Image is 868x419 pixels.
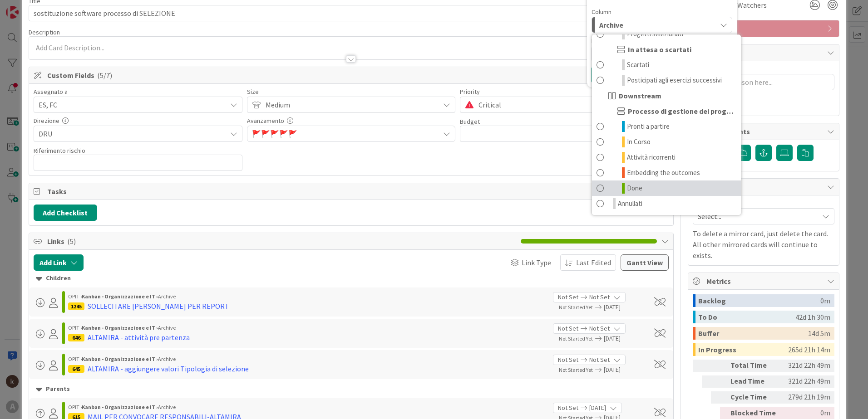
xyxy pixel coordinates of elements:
[252,129,261,138] span: 🚩
[68,324,82,331] span: OPIT ›
[247,117,456,124] div: Avanzamento
[88,363,249,374] div: ALTAMIRA - aggiungere valori Tipologia di selezione
[627,152,676,163] span: Attività ricorrenti
[592,150,741,165] a: Attività ricorrenti
[706,47,823,58] span: Block
[158,404,176,410] span: Archive
[698,210,814,223] span: Select...
[270,129,279,138] span: 🚩
[698,294,820,307] div: Backlog
[784,360,830,372] div: 321d 22h 49m
[34,146,85,155] label: Riferimento rischio
[628,44,691,55] span: In attesa o scartati
[34,205,97,221] button: Add Checklist
[158,356,176,362] span: Archive
[247,88,456,95] div: Size
[820,294,830,307] div: 0m
[589,355,610,365] span: Not Set
[788,343,830,356] div: 265d 21h 14m
[68,293,82,300] span: OPIT ›
[261,129,270,138] span: 🚩
[627,121,670,132] span: Pronti a partire
[68,365,84,373] div: 645
[627,75,722,86] span: Posticipati agli esercizi successivi
[706,181,823,192] span: Mirrors
[730,360,780,372] div: Total Time
[592,180,741,196] a: Done
[67,237,76,246] span: ( 5 )
[82,293,158,300] b: Kanban - Organizzazione e IT ›
[795,311,830,323] div: 42d 1h 30m
[559,335,593,342] span: Not Started Yet
[36,273,666,283] div: Children
[47,186,657,197] span: Tasks
[592,9,612,15] span: Column
[592,119,741,134] a: Pronti a partire
[808,327,830,340] div: 14d 5m
[82,356,158,362] b: Kanban - Organizzazione e IT ›
[34,88,242,95] div: Assegnato a
[589,324,610,333] span: Not Set
[88,332,190,343] div: ALTAMIRA - attività pre partenza
[628,106,736,117] span: Processo di gestione dei progetti
[592,34,741,215] div: Archive
[698,311,795,323] div: To Do
[558,403,578,413] span: Not Set
[460,88,669,95] div: Priority
[706,23,823,34] span: DRU
[627,136,651,147] span: In Corso
[34,254,84,271] button: Add Link
[592,134,741,150] a: In Corso
[592,26,741,42] a: Progetti selezionati
[47,236,516,247] span: Links
[82,324,158,331] b: Kanban - Organizzazione e IT ›
[559,304,593,311] span: Not Started Yet
[68,404,82,410] span: OPIT ›
[559,366,593,373] span: Not Started Yet
[592,57,741,73] a: Scartati
[698,343,788,356] div: In Progress
[522,257,551,268] span: Link Type
[558,355,578,365] span: Not Set
[784,375,830,388] div: 321d 22h 49m
[604,302,644,312] span: [DATE]
[68,334,84,341] div: 646
[693,228,834,261] p: To delete a mirror card, just delete the card. All other mirrored cards will continue to exists.
[589,292,610,302] span: Not Set
[39,99,227,110] span: ES, FC
[604,365,644,375] span: [DATE]
[266,98,435,111] span: Medium
[68,356,82,362] span: OPIT ›
[599,19,623,31] span: Archive
[730,391,780,404] div: Cycle Time
[460,117,480,126] label: Budget
[706,276,823,287] span: Metrics
[29,28,60,36] span: Description
[158,324,176,331] span: Archive
[627,59,649,70] span: Scartati
[288,129,297,138] span: 🚩
[592,196,741,211] a: Annullati
[279,129,288,138] span: 🚩
[560,254,616,271] button: Last Edited
[592,165,741,180] a: Embedding the outcomes
[558,324,578,333] span: Not Set
[627,167,700,178] span: Embedding the outcomes
[619,90,661,101] span: Downstream
[698,327,808,340] div: Buffer
[627,183,642,194] span: Done
[592,73,741,88] a: Posticipati agli esercizi successivi
[592,17,732,33] button: Archive
[36,384,666,394] div: Parents
[97,71,112,80] span: ( 5/7 )
[82,404,158,410] b: Kanban - Organizzazione e IT ›
[784,391,830,404] div: 279d 21h 19m
[34,117,242,124] div: Direzione
[576,257,611,268] span: Last Edited
[589,403,606,413] span: [DATE]
[621,254,669,271] button: Gantt View
[618,198,642,209] span: Annullati
[29,5,674,21] input: type card name here...
[604,334,644,343] span: [DATE]
[47,70,657,81] span: Custom Fields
